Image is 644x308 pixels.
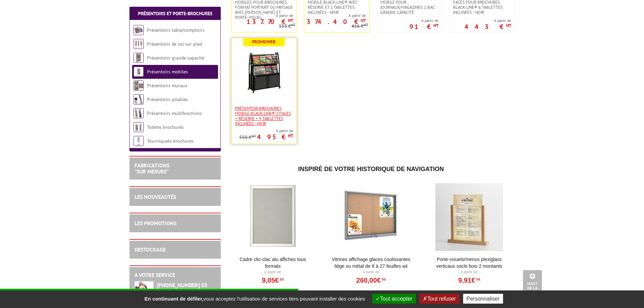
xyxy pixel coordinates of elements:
[135,246,166,253] a: DESTOCKAGE
[134,39,144,49] img: Présentoirs de sol sur pied
[329,256,413,269] a: Vitrines affichage glaces coulissantes liège ou métal de 8 à 27 feuilles A4
[246,20,293,24] p: 137.70 €
[381,277,386,282] sup: HT
[157,282,207,288] strong: [PHONE_NUMBER] 03
[134,94,144,104] img: Présentoirs pliables
[135,272,216,278] h2: A votre service
[147,41,202,47] a: Présentoirs de sol sur pied
[134,122,144,132] img: Totems brochures
[147,82,187,89] a: Présentoirs muraux
[304,13,366,18] span: A partir de
[298,166,444,172] span: Inspiré de votre historique de navigation
[240,48,288,96] img: Présentoir brochures mobile Black-Line® 2 faces + Réserve + 4 tablettes inclinées - Noir
[262,278,284,282] a: 9,05€HT
[433,23,438,28] sup: HT
[464,18,511,23] span: A partir de
[279,24,295,29] p: 153 €
[464,25,511,29] p: 443 €
[134,53,144,63] img: Présentoirs grande capacité
[239,135,256,140] p: 550 €
[134,67,144,77] img: Présentoirs mobiles
[279,277,284,282] sup: HT
[291,22,295,27] sup: HT
[463,294,503,304] button: Personnaliser (fenêtre modale)
[420,294,459,304] button: Tout refuser
[523,270,542,298] a: Haut de la page
[409,18,438,23] span: A partir de
[138,10,212,17] a: Présentoirs et Porte-brochures
[135,220,176,227] a: LES PROMOTIONS
[235,106,293,126] span: Présentoir brochures mobile Black-Line® 2 faces + Réserve + 4 tablettes inclinées - Noir
[135,281,153,308] img: widget-service.jpg
[231,256,315,269] a: Cadre Clic-Clac Alu affiches tous formats
[232,13,293,18] span: A partir de
[409,25,438,29] p: 91 €
[134,136,144,146] img: Tourniquets brochures
[329,269,413,275] p: À partir de
[458,278,480,282] a: 9,91€HT
[257,135,293,139] p: 495 €
[361,18,366,23] sup: HT
[135,193,176,200] a: LES NOUVEAUTÉS
[307,20,366,24] p: 374.40 €
[144,296,203,302] strong: En continuant de défiler,
[364,22,368,27] sup: HT
[147,138,194,144] a: Tourniquets brochures
[356,278,386,282] a: 260,00€HT
[252,134,256,138] sup: HT
[147,55,204,61] a: Présentoirs grande capacité
[231,269,315,275] p: À partir de
[134,25,144,35] img: Présentoirs table/comptoirs
[506,23,511,28] sup: HT
[288,133,293,139] sup: HT
[372,294,416,304] button: Tout accepter
[147,110,202,116] a: Présentoirs multifonctions
[252,39,276,45] b: Promoweb
[135,162,169,175] a: FABRICATIONS"Sur Mesure"
[475,277,480,282] sup: HT
[134,80,144,91] img: Présentoirs muraux
[239,128,293,134] span: A partir de
[352,24,368,29] p: 416 €
[428,256,511,269] a: Porte-Visuels/Menus Plexiglass Verticaux Socle Bois 2 Montants
[147,69,188,75] a: Présentoirs mobiles
[147,27,205,33] a: Présentoirs table/comptoirs
[147,96,188,102] a: Présentoirs pliables
[147,124,184,130] a: Totems brochures
[288,18,293,23] sup: HT
[428,269,511,275] p: À partir de
[232,106,296,126] a: Présentoir brochures mobile Black-Line® 2 faces + Réserve + 4 tablettes inclinées - Noir
[141,296,368,302] span: vous acceptez l'utilisation de services tiers pouvant installer des cookies
[134,108,144,118] img: Présentoirs multifonctions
